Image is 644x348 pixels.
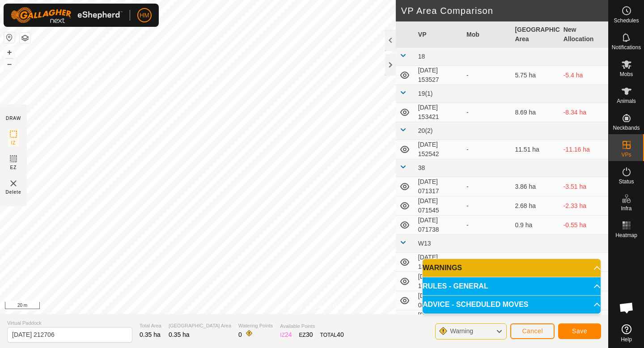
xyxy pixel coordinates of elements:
[280,330,292,340] div: IZ
[415,196,463,216] td: [DATE] 071545
[621,337,632,342] span: Help
[466,108,508,117] div: -
[511,66,559,85] td: 5.75 ha
[450,327,473,335] span: Warning
[418,90,433,97] span: 19(1)
[466,258,508,267] div: -
[11,7,123,23] img: Gallagher Logo
[285,331,292,338] span: 24
[466,221,508,230] div: -
[463,21,511,48] th: Mob
[423,296,601,314] p-accordion-header: ADVICE - SCHEDULED MOVES
[511,140,559,159] td: 11.51 ha
[306,331,313,338] span: 30
[415,66,463,85] td: [DATE] 153527
[560,140,608,159] td: -11.16 ha
[418,164,425,171] span: 38
[415,253,463,272] td: [DATE] 133039
[560,196,608,216] td: -2.33 ha
[558,323,601,339] button: Save
[418,127,433,134] span: 20(2)
[4,32,15,43] button: Reset Map
[620,72,633,77] span: Mobs
[415,177,463,196] td: [DATE] 071317
[415,103,463,122] td: [DATE] 153421
[619,179,634,184] span: Status
[415,272,463,291] td: [DATE] 17:05:06
[337,331,344,338] span: 40
[560,21,608,48] th: New Allocation
[511,216,559,235] td: 0.9 ha
[560,177,608,196] td: -3.51 ha
[6,115,21,122] div: DRAW
[238,331,242,338] span: 0
[613,294,640,321] div: Open chat
[7,319,132,327] span: Virtual Paddock
[466,201,508,211] div: -
[320,330,344,340] div: TOTAL
[299,330,313,340] div: EZ
[415,291,463,310] td: [DATE] 08:11:17
[510,323,555,339] button: Cancel
[169,322,231,330] span: [GEOGRAPHIC_DATA] Area
[4,47,15,58] button: +
[511,21,559,48] th: [GEOGRAPHIC_DATA] Area
[423,301,528,308] span: ADVICE - SCHEDULED MOVES
[8,178,19,189] img: VP
[169,331,190,338] span: 0.35 ha
[560,216,608,235] td: -0.55 ha
[10,164,17,171] span: EZ
[238,322,273,330] span: Watering Points
[280,323,343,330] span: Available Points
[466,182,508,191] div: -
[418,240,431,247] span: W13
[401,5,608,16] h2: VP Area Comparison
[6,189,21,195] span: Delete
[20,33,30,43] button: Map Layers
[423,283,488,290] span: RULES - GENERAL
[140,11,149,20] span: HM
[423,277,601,295] p-accordion-header: RULES - GENERAL
[415,21,463,48] th: VP
[572,327,587,335] span: Save
[415,310,463,330] td: [DATE] 08:15:58
[511,196,559,216] td: 2.68 ha
[466,145,508,154] div: -
[617,98,636,104] span: Animals
[423,264,462,272] span: WARNINGS
[269,302,302,310] a: Privacy Policy
[612,45,641,50] span: Notifications
[415,140,463,159] td: [DATE] 152542
[613,125,640,131] span: Neckbands
[511,253,559,272] td: 0.23 ha
[621,152,631,157] span: VPs
[621,206,631,211] span: Infra
[560,103,608,122] td: -8.34 ha
[313,302,339,310] a: Contact Us
[11,140,16,146] span: IZ
[4,59,15,69] button: –
[609,321,644,346] a: Help
[423,259,601,277] p-accordion-header: WARNINGS
[140,331,161,338] span: 0.35 ha
[522,327,543,335] span: Cancel
[418,53,425,60] span: 18
[511,177,559,196] td: 3.86 ha
[415,216,463,235] td: [DATE] 071738
[560,66,608,85] td: -5.4 ha
[466,71,508,80] div: -
[560,253,608,272] td: +0.12 ha
[614,18,639,23] span: Schedules
[615,233,637,238] span: Heatmap
[140,322,161,330] span: Total Area
[511,103,559,122] td: 8.69 ha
